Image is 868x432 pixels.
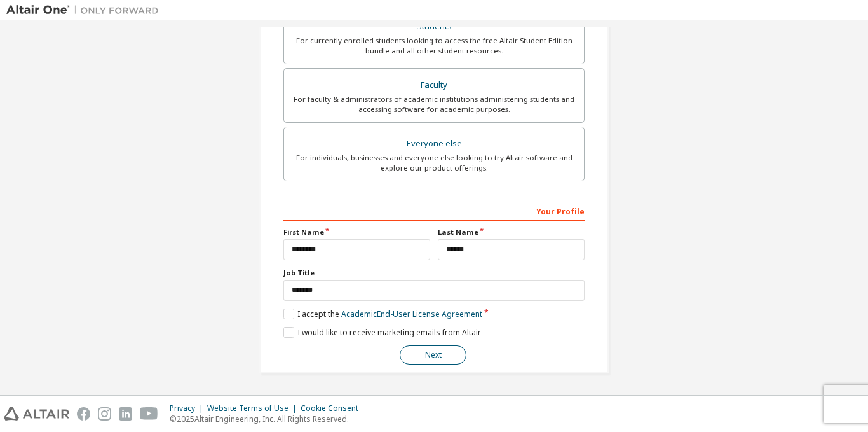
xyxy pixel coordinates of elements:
img: linkedin.svg [119,407,132,421]
label: I accept the [283,309,482,319]
a: Academic End-User License Agreement [341,309,482,319]
img: altair_logo.svg [4,407,69,421]
img: instagram.svg [98,407,111,421]
label: Last Name [438,227,585,237]
img: facebook.svg [77,407,90,421]
label: First Name [283,227,430,237]
div: Students [292,18,576,36]
button: Next [400,345,466,365]
p: © 2025 Altair Engineering, Inc. All Rights Reserved. [170,414,366,424]
div: Faculty [292,76,576,94]
div: For currently enrolled students looking to access the free Altair Student Edition bundle and all ... [292,36,576,56]
div: Your Profile [283,200,585,221]
img: youtube.svg [140,407,158,421]
div: Everyone else [292,135,576,153]
div: Cookie Consent [301,403,366,414]
label: I would like to receive marketing emails from Altair [283,327,481,338]
div: For faculty & administrators of academic institutions administering students and accessing softwa... [292,94,576,115]
label: Job Title [283,268,585,278]
div: Privacy [170,403,207,414]
div: Website Terms of Use [207,403,301,414]
div: For individuals, businesses and everyone else looking to try Altair software and explore our prod... [292,153,576,173]
img: Altair One [6,4,165,17]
